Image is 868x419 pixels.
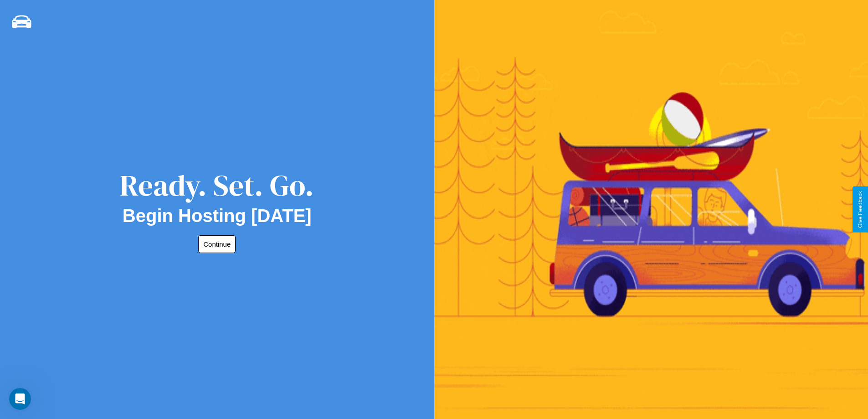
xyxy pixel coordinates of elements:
iframe: Intercom live chat [9,388,31,410]
button: Continue [198,235,236,253]
h2: Begin Hosting [DATE] [123,206,312,226]
div: Ready. Set. Go. [120,165,314,206]
div: Give Feedback [857,191,863,228]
